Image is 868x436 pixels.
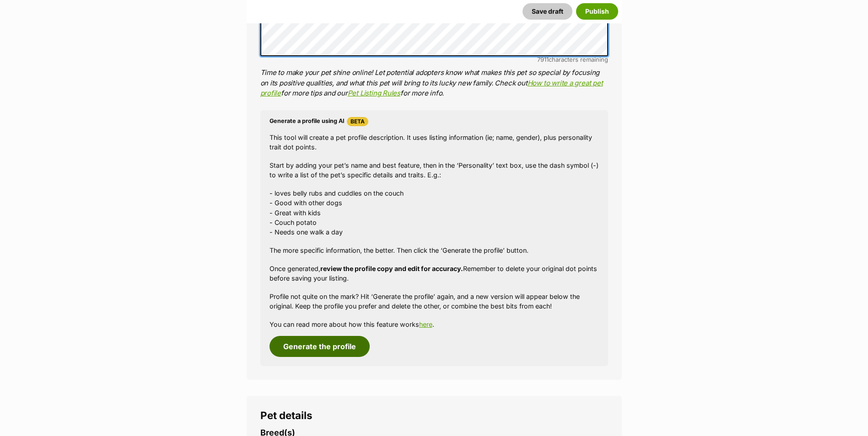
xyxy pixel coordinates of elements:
[270,160,599,180] p: Start by adding your pet’s name and best feature, then in the ‘Personality’ text box, use the das...
[348,89,400,97] a: Pet Listing Rules
[270,292,599,311] p: Profile not quite on the mark? Hit ‘Generate the profile’ again, and a new version will appear be...
[270,188,599,237] p: - loves belly rubs and cuddles on the couch - Good with other dogs - Great with kids - Couch pota...
[320,265,463,272] strong: review the profile copy and edit for accuracy.
[576,3,618,20] button: Publish
[260,79,603,98] a: How to write a great pet profile
[260,68,608,99] p: Time to make your pet shine online! Let potential adopters know what makes this pet so special by...
[537,56,549,63] span: 7911
[347,117,368,126] span: Beta
[260,56,608,63] div: characters remaining
[523,3,572,20] button: Save draft
[270,117,599,126] h4: Generate a profile using AI
[270,264,599,283] p: Once generated, Remember to delete your original dot points before saving your listing.
[270,245,599,255] p: The more specific information, the better. Then click the ‘Generate the profile’ button.
[270,319,599,329] p: You can read more about how this feature works .
[270,336,370,357] button: Generate the profile
[260,409,313,421] span: Pet details
[419,320,432,328] a: here
[270,133,599,152] p: This tool will create a pet profile description. It uses listing information (ie; name, gender), ...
